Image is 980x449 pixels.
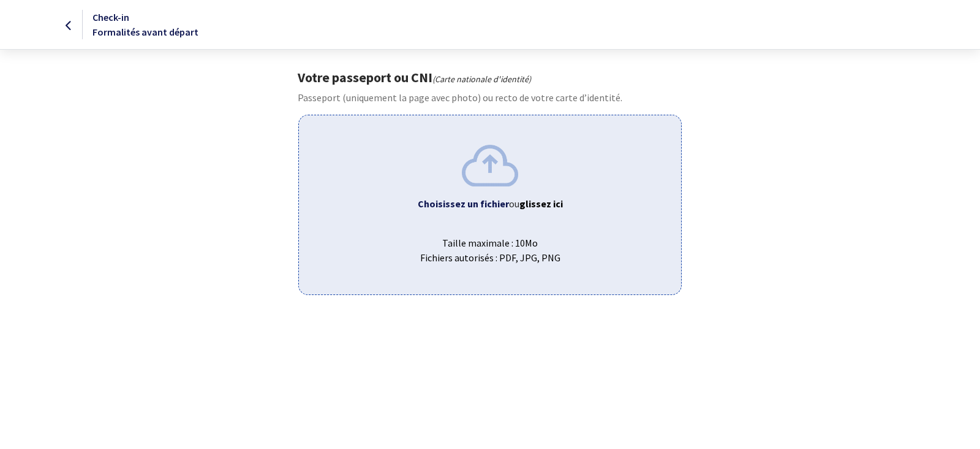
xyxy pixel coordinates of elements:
img: upload.png [462,145,518,186]
i: (Carte nationale d'identité) [432,74,531,85]
h1: Votre passeport ou CNI [298,69,682,85]
b: Choisissez un fichier [418,198,509,210]
b: glissez ici [519,198,563,210]
span: ou [509,198,563,210]
span: Check-in Formalités avant départ [92,11,198,38]
p: Passeport (uniquement la page avec photo) ou recto de votre carte d’identité. [298,90,682,105]
span: Taille maximale : 10Mo Fichiers autorisés : PDF, JPG, PNG [309,226,671,265]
